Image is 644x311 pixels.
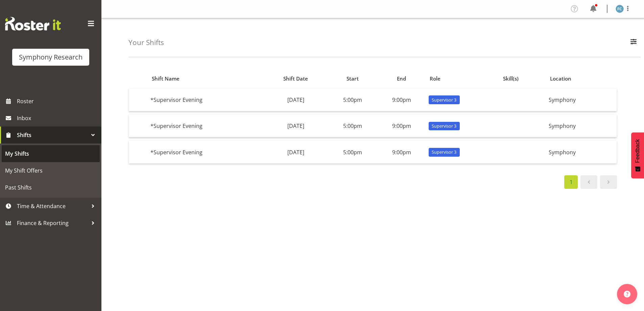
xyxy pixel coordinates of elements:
[432,97,456,103] span: Supervisor 3
[17,96,98,106] span: Roster
[347,75,359,83] span: Start
[546,89,617,111] td: Symphony
[283,75,308,83] span: Shift Date
[328,89,377,111] td: 5:00pm
[148,89,263,111] td: *Supervisor Evening
[128,39,164,46] h4: Your Shifts
[152,75,180,83] span: Shift Name
[430,75,440,83] span: Role
[550,75,571,83] span: Location
[17,218,88,228] span: Finance & Reporting
[377,115,426,137] td: 9:00pm
[432,149,456,155] span: Supervisor 3
[263,89,328,111] td: [DATE]
[546,141,617,163] td: Symphony
[263,115,328,137] td: [DATE]
[2,162,100,179] a: My Shift Offers
[503,75,519,83] span: Skill(s)
[631,132,644,178] button: Feedback - Show survey
[19,52,82,62] div: Symphony Research
[546,115,617,137] td: Symphony
[17,130,88,140] span: Shifts
[2,145,100,162] a: My Shifts
[17,113,98,123] span: Inbox
[5,17,61,30] img: Rosterit website logo
[5,182,96,193] span: Past Shifts
[397,75,406,83] span: End
[635,139,641,163] span: Feedback
[148,141,263,163] td: *Supervisor Evening
[377,89,426,111] td: 9:00pm
[626,35,641,50] button: Filter Employees
[432,123,456,129] span: Supervisor 3
[328,141,377,163] td: 5:00pm
[5,149,96,159] span: My Shifts
[624,291,630,297] img: help-xxl-2.png
[5,165,96,176] span: My Shift Offers
[17,201,88,211] span: Time & Attendance
[263,141,328,163] td: [DATE]
[2,179,100,196] a: Past Shifts
[616,5,624,13] img: fisi-cook-lagatule1979.jpg
[148,115,263,137] td: *Supervisor Evening
[377,141,426,163] td: 9:00pm
[328,115,377,137] td: 5:00pm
